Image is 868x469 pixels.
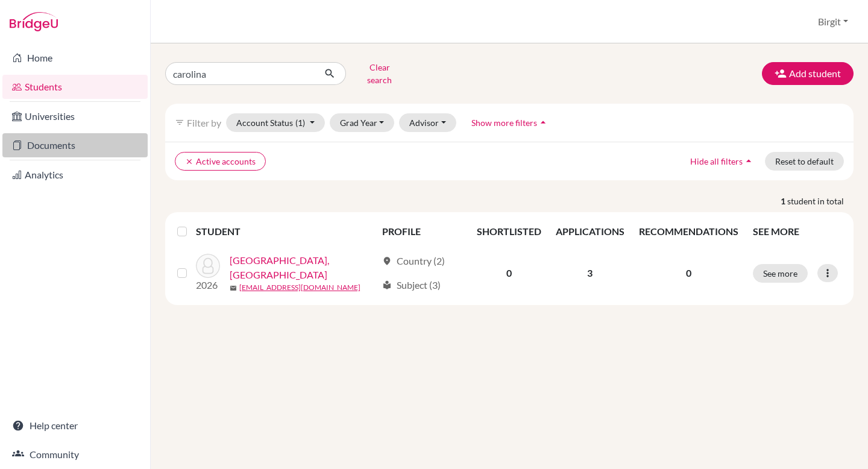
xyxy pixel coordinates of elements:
button: Birgit [813,10,854,33]
button: Clear search [346,58,413,89]
td: 0 [470,246,549,300]
strong: 1 [781,195,787,207]
i: arrow_drop_up [743,155,755,167]
a: [EMAIL_ADDRESS][DOMAIN_NAME] [239,282,360,293]
button: Show more filtersarrow_drop_up [461,113,559,132]
i: clear [185,157,193,166]
a: Documents [2,133,148,157]
button: Hide all filtersarrow_drop_up [680,152,765,171]
span: Hide all filters [690,156,743,166]
img: Ferrara, Carolina [196,254,220,278]
p: 0 [639,266,738,280]
a: Analytics [2,163,148,187]
img: Bridge-U [10,12,58,31]
span: Show more filters [471,118,537,128]
p: 2026 [196,278,220,292]
a: Home [2,46,148,70]
span: Filter by [187,117,221,128]
th: SEE MORE [746,217,849,246]
a: [GEOGRAPHIC_DATA], [GEOGRAPHIC_DATA] [230,253,377,282]
span: student in total [787,195,854,207]
button: Advisor [399,113,456,132]
input: Find student by name... [165,62,315,85]
td: 3 [549,246,632,300]
i: arrow_drop_up [537,116,549,128]
button: Add student [762,62,854,85]
span: location_on [382,256,392,266]
th: PROFILE [375,217,470,246]
a: Help center [2,414,148,438]
th: APPLICATIONS [549,217,632,246]
button: See more [753,264,808,283]
button: Grad Year [330,113,395,132]
div: Subject (3) [382,278,441,292]
span: local_library [382,280,392,290]
button: clearActive accounts [175,152,266,171]
span: mail [230,285,237,292]
a: Students [2,75,148,99]
button: Account Status(1) [226,113,325,132]
a: Universities [2,104,148,128]
th: STUDENT [196,217,375,246]
div: Country (2) [382,254,445,268]
button: Reset to default [765,152,844,171]
th: SHORTLISTED [470,217,549,246]
a: Community [2,442,148,467]
span: (1) [295,118,305,128]
i: filter_list [175,118,184,127]
th: RECOMMENDATIONS [632,217,746,246]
